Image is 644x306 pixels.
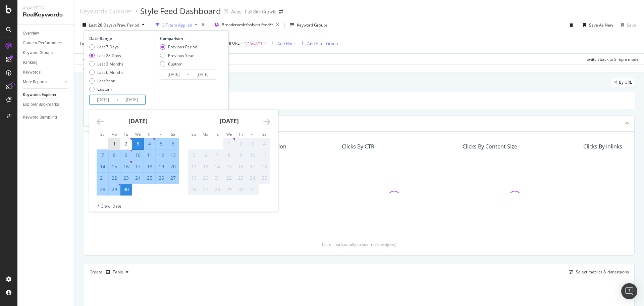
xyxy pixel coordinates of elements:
div: 18 [144,163,155,170]
div: 16 [235,163,247,170]
td: Selected. Sunday, September 21, 2025 [97,172,109,184]
td: Not available. Monday, October 13, 2025 [200,161,212,172]
a: Overview [23,30,69,37]
div: 5 [188,152,200,159]
td: Selected. Wednesday, September 17, 2025 [132,161,144,172]
div: 23 [235,175,247,181]
div: Clicks By CTR [342,143,374,150]
div: Keywords Explorer [80,7,132,15]
div: arrow-right-arrow-left [279,9,283,14]
button: Table [103,267,131,277]
div: 9 [120,152,132,159]
div: 22 [109,175,120,181]
div: Previous Year [168,53,194,58]
div: 9 [235,152,247,159]
div: Save As New [589,22,613,28]
div: 13 [200,163,211,170]
td: Not available. Wednesday, October 8, 2025 [223,149,235,161]
div: Open Intercom Messenger [621,283,637,299]
a: Explorer Bookmarks [23,101,69,108]
div: 13 [167,152,179,159]
div: 19 [188,175,200,181]
td: Selected as end date. Tuesday, September 30, 2025 [120,184,132,195]
td: Not available. Friday, October 10, 2025 [247,149,259,161]
small: Su [192,132,196,137]
div: legacy label [611,78,635,87]
div: Last Year [97,78,115,84]
td: Not available. Saturday, October 11, 2025 [259,149,270,161]
div: 1 [223,140,235,147]
div: Crawl Date [101,203,121,209]
div: 7 [97,152,108,159]
td: Selected. Monday, September 15, 2025 [109,161,120,172]
span: ^.*/au/.*$ [244,39,263,48]
div: 21 [97,175,108,181]
td: Selected. Saturday, September 6, 2025 [167,138,179,149]
input: Start Date [160,70,187,79]
td: Selected. Friday, September 19, 2025 [156,161,167,172]
div: 29 [109,186,120,193]
div: 26 [188,186,200,193]
a: Keywords [23,69,69,76]
td: Not available. Monday, October 27, 2025 [200,184,212,195]
strong: [DATE] [220,117,239,125]
div: Keyword Groups [297,22,328,28]
div: 4 [144,140,155,147]
td: Selected. Thursday, September 4, 2025 [144,138,156,149]
div: Last Year [89,78,123,84]
div: 8 [223,152,235,159]
div: 11 [259,152,270,159]
button: Switch back to Simple mode [584,54,639,64]
td: Selected. Monday, September 22, 2025 [109,172,120,184]
div: Previous Period [160,44,197,50]
div: 3 [247,140,258,147]
small: We [226,132,232,137]
div: 10 [247,152,258,159]
td: Selected. Friday, September 26, 2025 [156,172,167,184]
td: Selected. Wednesday, September 10, 2025 [132,149,144,161]
span: Last 28 Days [89,22,113,28]
div: Date Range [89,36,153,41]
td: Not available. Tuesday, October 7, 2025 [212,149,223,161]
td: Selected. Tuesday, September 23, 2025 [120,172,132,184]
div: 17 [247,163,258,170]
small: Tu [215,132,219,137]
div: Custom [89,86,123,92]
td: Selected. Thursday, September 25, 2025 [144,172,156,184]
td: Not available. Thursday, October 2, 2025 [235,138,247,149]
td: Not available. Thursday, October 30, 2025 [235,184,247,195]
div: Asos - Full Site Crawls [231,8,276,15]
div: Previous Year [160,53,197,58]
a: Keyword Groups [23,49,69,56]
div: 15 [109,163,120,170]
td: Not available. Tuesday, October 21, 2025 [212,172,223,184]
div: Create [90,267,131,277]
div: Last 3 Months [89,61,123,67]
div: Keywords Explorer [23,91,56,98]
div: 30 [120,186,132,193]
small: Su [100,132,105,137]
div: Custom [160,61,197,67]
div: 21 [212,175,223,181]
div: 19 [156,163,167,170]
td: Not available. Sunday, October 19, 2025 [188,172,200,184]
td: Not available. Tuesday, October 14, 2025 [212,161,223,172]
button: Add Filter Group [298,39,338,47]
div: 31 [247,186,258,193]
td: Not available. Tuesday, October 28, 2025 [212,184,223,195]
small: Mo [111,132,117,137]
div: 20 [167,163,179,170]
td: Not available. Sunday, October 26, 2025 [188,184,200,195]
td: Not available. Wednesday, October 29, 2025 [223,184,235,195]
div: 15 [223,163,235,170]
div: 2 [120,140,132,147]
td: Not available. Wednesday, October 22, 2025 [223,172,235,184]
div: 14 [97,163,108,170]
div: Last 3 Months [97,61,123,67]
div: 10 [132,152,144,159]
button: 3 Filters Applied [153,19,200,30]
div: 5 [156,140,167,147]
div: 2 [235,140,247,147]
small: Th [147,132,152,137]
strong: [DATE] [128,117,148,125]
